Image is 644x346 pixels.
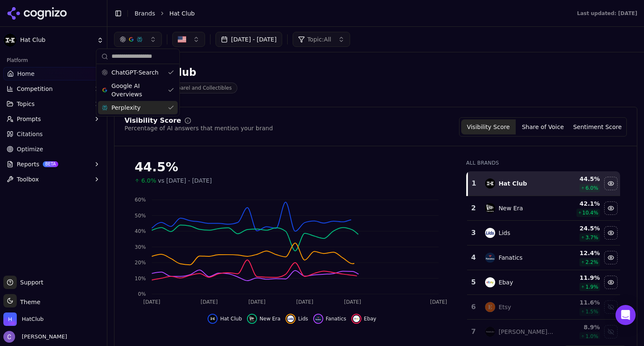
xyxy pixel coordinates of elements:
[17,145,43,153] span: Optimize
[135,197,146,203] tspan: 60%
[286,314,308,324] button: Hide lids data
[485,178,495,188] img: hat club
[141,176,156,185] span: 6.0%
[604,276,618,289] button: Hide ebay data
[585,234,598,241] span: 3.7 %
[296,299,314,305] tspan: [DATE]
[3,34,17,47] img: Hat Club
[17,278,43,287] span: Support
[148,83,237,93] span: Sports Apparel and Collectibles
[17,299,40,305] span: Theme
[485,228,495,238] img: lids
[216,32,282,47] button: [DATE] - [DATE]
[3,97,104,111] button: Topics
[112,68,158,77] span: ChatGPT-Search
[561,175,600,183] div: 44.5 %
[135,260,146,266] tspan: 20%
[467,221,620,245] tr: 3lidsLids24.5%3.7%Hide lids data
[220,315,242,322] span: Hat Club
[17,130,43,138] span: Citations
[470,203,477,213] div: 2
[260,315,280,322] span: New Era
[585,185,598,191] span: 6.0 %
[577,10,637,17] div: Last updated: [DATE]
[615,305,636,325] div: Open Intercom Messenger
[315,315,322,322] img: fanatics
[485,203,495,213] img: new era
[499,328,554,336] div: [PERSON_NAME] & [PERSON_NAME]
[18,333,67,341] span: [PERSON_NAME]
[604,177,618,190] button: Hide hat club data
[96,64,179,116] div: Suggestions
[249,299,266,305] tspan: [DATE]
[3,312,17,326] img: HatClub
[344,299,361,305] tspan: [DATE]
[470,228,477,238] div: 3
[3,112,104,126] button: Prompts
[485,277,495,287] img: ebay
[351,314,377,324] button: Hide ebay data
[461,119,516,134] button: Visibility Score
[585,308,598,315] span: 1.5 %
[470,277,477,287] div: 5
[287,315,294,322] img: lids
[585,284,598,290] span: 1.9 %
[561,199,600,208] div: 42.1 %
[125,117,181,124] div: Visibility Score
[604,325,618,338] button: Show mitchell & ness data
[112,82,164,98] span: Google AI Overviews
[430,299,447,305] tspan: [DATE]
[467,320,620,344] tr: 7mitchell & ness[PERSON_NAME] & [PERSON_NAME]8.9%1.0%Show mitchell & ness data
[3,312,44,326] button: Open organization switcher
[3,67,104,80] a: Home
[467,171,620,196] tr: 1hat clubHat Club44.5%6.0%Hide hat club data
[467,196,620,221] tr: 2new eraNew Era42.1%10.4%Hide new era data
[169,9,195,18] span: Hat Club
[209,315,216,322] img: hat club
[20,36,93,44] span: Hat Club
[3,173,104,186] button: Toolbox
[135,160,449,175] div: 44.5%
[135,9,560,18] nav: breadcrumb
[3,331,15,343] img: Chris Hayes
[17,85,53,93] span: Competition
[3,331,67,343] button: Open user button
[135,244,146,250] tspan: 30%
[499,204,523,212] div: New Era
[561,274,600,282] div: 11.9 %
[585,259,598,266] span: 2.2 %
[467,245,620,270] tr: 4fanaticsFanatics12.4%2.2%Hide fanatics data
[485,302,495,312] img: etsy
[148,66,237,79] div: Hat Club
[3,54,104,67] div: Platform
[561,298,600,307] div: 11.6 %
[135,213,146,219] tspan: 50%
[249,315,255,322] img: new era
[466,160,620,166] div: All Brands
[307,35,331,44] span: Topic: All
[3,82,104,96] button: Competition
[43,161,58,167] span: BETA
[570,119,625,134] button: Sentiment Score
[298,315,308,322] span: Lids
[247,314,280,324] button: Hide new era data
[471,178,477,188] div: 1
[604,201,618,215] button: Hide new era data
[326,315,346,322] span: Fanatics
[467,270,620,295] tr: 5ebayEbay11.9%1.9%Hide ebay data
[561,224,600,232] div: 24.5 %
[125,124,273,132] div: Percentage of AI answers that mention your brand
[582,209,598,216] span: 10.4 %
[516,119,570,134] button: Share of Voice
[143,299,161,305] tspan: [DATE]
[470,327,477,337] div: 7
[353,315,360,322] img: ebay
[17,175,39,183] span: Toolbox
[17,115,41,123] span: Prompts
[17,70,34,78] span: Home
[135,228,146,234] tspan: 40%
[499,179,527,188] div: Hat Club
[499,229,510,237] div: Lids
[585,333,598,340] span: 1.0 %
[158,176,212,185] span: vs [DATE] - [DATE]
